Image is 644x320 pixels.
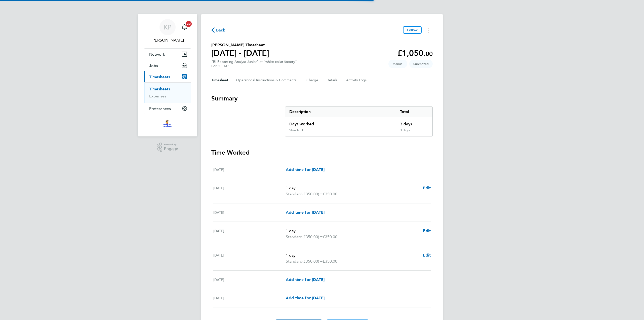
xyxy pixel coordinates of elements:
div: [DATE] [213,277,286,283]
a: Go to home page [144,119,191,127]
span: Network [149,52,165,57]
a: Add time for [DATE] [286,167,325,173]
span: Timesheets [149,75,170,79]
span: Powered by [164,143,178,147]
span: Add time for [DATE] [286,277,325,282]
button: Back [211,27,225,33]
div: For "CTM" [211,64,297,68]
div: [DATE] [213,252,286,264]
button: Details [327,74,338,86]
button: Preferences [144,103,191,114]
span: Edit [423,186,431,190]
a: Powered byEngage [157,143,178,152]
div: [DATE] [213,167,286,173]
a: Timesheets [149,87,170,91]
div: [DATE] [213,185,286,197]
h3: Time Worked [211,149,433,157]
a: Edit [423,228,431,234]
nav: Main navigation [138,14,197,136]
span: 00 [426,50,433,57]
span: Preferences [149,106,171,111]
img: bglgroup-logo-retina.png [163,119,172,127]
span: 20 [186,21,192,27]
span: Jobs [149,63,158,68]
a: Expenses [149,94,166,98]
span: £350.00 [323,192,337,196]
span: £350.00 [323,234,337,239]
a: Add time for [DATE] [286,277,325,283]
span: This timesheet is Submitted. [409,60,433,68]
div: "BI Reporting Analyst Junior" at "white collar factory" [211,60,297,68]
div: [DATE] [213,295,286,301]
span: Add time for [DATE] [286,167,325,172]
a: Add time for [DATE] [286,209,325,216]
div: [DATE] [213,209,286,216]
div: Standard [289,128,303,132]
div: Timesheets [144,82,191,103]
span: Edit [423,253,431,258]
span: (£350.00) = [302,259,323,264]
button: Timesheet [211,74,228,86]
div: Description [285,107,396,117]
button: Activity Logs [346,74,367,86]
span: Ketan Patel [144,37,191,43]
span: Follow [407,28,418,32]
span: Back [216,27,225,33]
span: Add time for [DATE] [286,296,325,300]
p: 1 day [286,185,419,191]
p: 1 day [286,252,419,258]
button: Charge [306,74,318,86]
span: This timesheet was manually created. [388,60,407,68]
a: Edit [423,185,431,191]
span: Engage [164,147,178,151]
h1: [DATE] - [DATE] [211,48,269,58]
span: KP [164,24,171,30]
a: 20 [179,19,189,35]
div: Total [396,107,432,117]
span: (£350.00) = [302,234,323,239]
span: (£350.00) = [302,192,323,196]
div: 3 days [396,117,432,128]
div: [DATE] [213,228,286,240]
button: Timesheets Menu [424,26,433,34]
div: Summary [285,106,433,136]
a: Edit [423,252,431,258]
a: Add time for [DATE] [286,295,325,301]
span: Standard [286,234,302,240]
h2: [PERSON_NAME] Timesheet [211,42,269,48]
div: Days worked [285,117,396,128]
span: Standard [286,191,302,197]
span: Edit [423,228,431,233]
h3: Summary [211,94,433,102]
app-decimal: £1,050. [397,48,433,58]
div: 3 days [396,128,432,136]
span: Add time for [DATE] [286,210,325,215]
button: Timesheets [144,71,191,82]
button: Follow [403,26,422,34]
span: £350.00 [323,259,337,264]
button: Jobs [144,60,191,71]
button: Network [144,49,191,60]
span: Standard [286,258,302,264]
button: Operational Instructions & Comments [236,74,298,86]
a: KP[PERSON_NAME] [144,19,191,43]
p: 1 day [286,228,419,234]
